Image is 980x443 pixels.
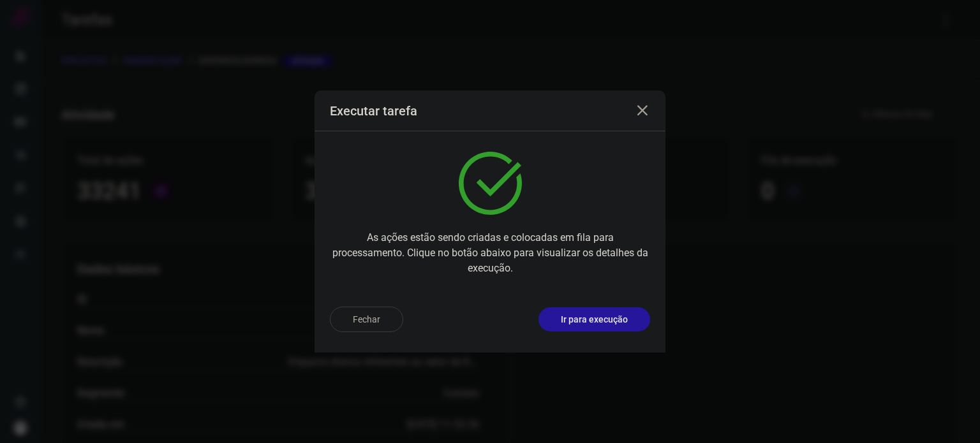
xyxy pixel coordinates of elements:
h3: Executar tarefa [330,103,417,119]
button: Fechar [330,307,403,332]
img: verified.svg [459,152,522,215]
p: Ir para execução [561,313,628,326]
button: Ir para execução [538,307,650,331]
p: As ações estão sendo criadas e colocadas em fila para processamento. Clique no botão abaixo para ... [330,230,650,276]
